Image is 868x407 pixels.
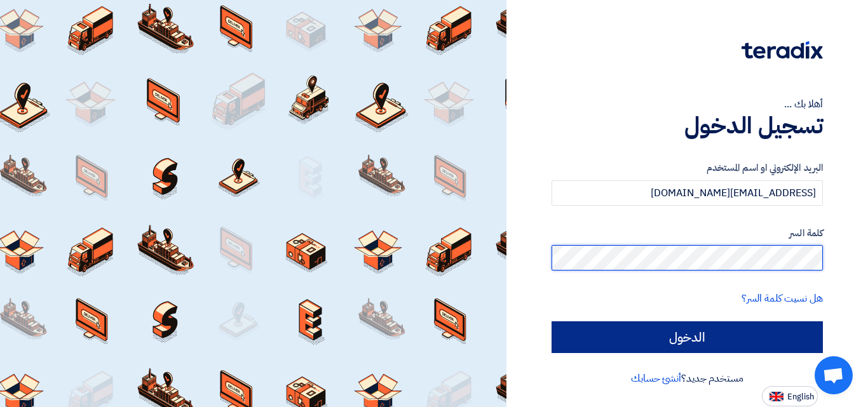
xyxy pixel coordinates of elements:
[552,97,823,112] div: أهلا بك ...
[742,41,823,59] img: Teradix logo
[552,112,823,140] h1: تسجيل الدخول
[552,180,823,206] input: أدخل بريد العمل الإلكتروني او اسم المستخدم الخاص بك ...
[552,321,823,353] input: الدخول
[552,226,823,241] label: كلمة السر
[552,371,823,386] div: مستخدم جديد؟
[742,291,823,306] a: هل نسيت كلمة السر؟
[770,392,783,401] img: en-US.png
[762,386,818,406] button: English
[787,392,814,401] span: English
[552,161,823,175] label: البريد الإلكتروني او اسم المستخدم
[815,356,853,394] a: Open chat
[631,371,681,386] a: أنشئ حسابك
